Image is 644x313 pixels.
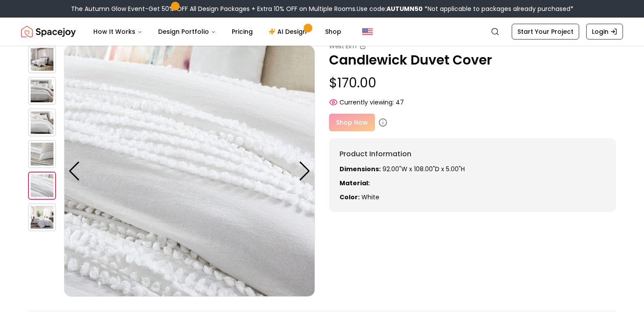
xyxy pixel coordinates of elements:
[28,203,56,231] img: https://storage.googleapis.com/spacejoy-main/assets/5f78bb41c168f9001c38cdd3/product_5_80ledgljjj5h
[340,165,381,173] strong: Dimensions:
[340,98,394,107] span: Currently viewing:
[361,193,379,201] span: white
[340,165,605,173] p: 92.00"W x 108.00"D x 5.00"H
[396,98,404,107] span: 47
[151,23,223,40] button: Design Portfolio
[28,172,56,200] img: https://storage.googleapis.com/spacejoy-main/assets/5f78bb41c168f9001c38cdd3/product_4_b9i6km6eilf7
[262,23,316,40] a: AI Design
[318,23,348,40] a: Shop
[586,24,623,40] a: Login
[340,149,605,159] h6: Product Information
[386,4,423,13] b: AUTUMN50
[28,77,56,105] img: https://storage.googleapis.com/spacejoy-main/assets/5f78bb41c168f9001c38cdd3/product_1_d2f8kkdha2af
[329,75,616,91] p: $170.00
[86,23,348,40] nav: Main
[512,24,579,40] a: Start Your Project
[225,23,260,40] a: Pricing
[340,193,360,201] strong: Color:
[28,140,56,168] img: https://storage.googleapis.com/spacejoy-main/assets/5f78bb41c168f9001c38cdd3/product_3_0bjlk8d76826g
[21,18,623,46] nav: Global
[357,4,423,13] span: Use code:
[28,45,56,73] img: https://storage.googleapis.com/spacejoy-main/assets/5f78bb41c168f9001c38cdd3/product_0_ec7oc5pmg9g
[64,45,315,297] img: https://storage.googleapis.com/spacejoy-main/assets/5f78bb41c168f9001c38cdd3/product_4_b9i6km6eilf7
[71,4,573,13] div: The Autumn Glow Event-Get 50% OFF All Design Packages + Extra 10% OFF on Multiple Rooms.
[329,42,356,50] small: West Elm
[86,23,149,40] button: How It Works
[340,179,370,187] strong: Material:
[362,26,373,37] img: United States
[21,23,76,40] img: Spacejoy Logo
[315,45,566,297] img: https://storage.googleapis.com/spacejoy-main/assets/5f78bb41c168f9001c38cdd3/product_5_80ledgljjj5h
[21,23,76,40] a: Spacejoy
[28,108,56,137] img: https://storage.googleapis.com/spacejoy-main/assets/5f78bb41c168f9001c38cdd3/product_2_fdn488h0had
[329,52,616,68] p: Candlewick Duvet Cover
[423,4,573,13] span: *Not applicable to packages already purchased*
